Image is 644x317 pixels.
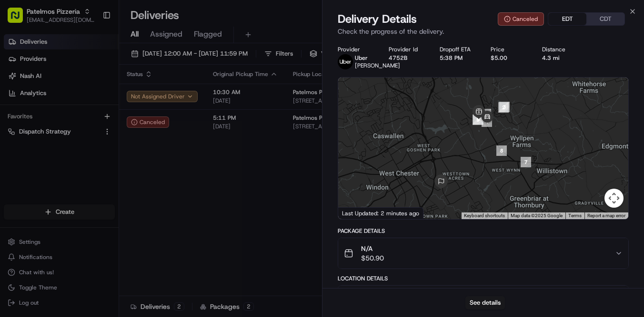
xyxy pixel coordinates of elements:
[355,54,368,62] span: Uber
[464,212,505,219] button: Keyboard shortcuts
[542,46,578,53] div: Distance
[548,13,586,25] button: EDT
[10,213,17,221] div: 📗
[338,46,373,53] div: Provider
[341,207,372,219] a: Open this area in Google Maps (opens a new window)
[338,227,629,235] div: Package Details
[473,114,483,125] div: 6
[19,173,27,181] img: 1736555255976-a54dd68f-1ca7-489b-9aae-adbdc363a1c4
[43,100,131,108] div: We're available if you need us!
[6,209,77,226] a: 📗Knowledge Base
[355,62,400,69] span: [PERSON_NAME]
[491,54,526,62] div: $5.00
[19,212,73,222] span: Knowledge Base
[30,173,70,181] span: Regen Pajulas
[568,213,582,218] a: Terms
[498,102,509,113] div: 2
[389,54,407,62] button: 4752B
[30,147,65,155] span: 360 Support
[361,244,384,253] span: N/A
[491,46,526,53] div: Price
[542,54,578,62] div: 4.3 mi
[341,207,372,219] img: Google
[20,91,37,108] img: 1732323095091-59ea418b-cfe3-43c8-9ae0-d0d06d6fd42c
[77,209,157,226] a: 💻API Documentation
[67,147,70,155] span: •
[10,91,27,108] img: 1736555255976-a54dd68f-1ca7-489b-9aae-adbdc363a1c4
[25,61,157,71] input: Clear
[338,27,629,36] p: Check the progress of the delivery.
[587,213,625,218] a: Report a map error
[10,10,29,29] img: Nash
[10,164,25,179] img: Regen Pajulas
[10,138,25,154] img: 360 Support
[95,236,115,243] span: Pylon
[498,12,544,26] button: Canceled
[473,115,483,125] div: 5
[10,38,173,53] p: Welcome 👋
[10,124,61,131] div: Past conversations
[440,46,475,53] div: Dropoff ETA
[511,213,563,218] span: Map data ©2025 Google
[90,212,153,222] span: API Documentation
[338,54,353,69] img: uber-new-logo.jpeg
[521,157,531,167] div: 7
[77,173,96,181] span: [DATE]
[162,94,173,105] button: Start new chat
[43,91,156,100] div: Start new chat
[604,189,624,208] button: Map camera controls
[361,253,384,263] span: $50.90
[72,147,91,155] span: [DATE]
[67,235,115,243] a: Powered byPylon
[338,275,629,282] div: Location Details
[338,207,423,219] div: Last Updated: 2 minutes ago
[80,213,88,221] div: 💻
[338,11,417,27] span: Delivery Details
[465,296,505,309] button: See details
[586,13,624,25] button: CDT
[496,145,507,156] div: 8
[338,238,628,269] button: N/A$50.90
[440,54,475,62] div: 5:38 PM
[499,102,510,112] div: 3
[389,46,424,53] div: Provider Id
[148,122,173,133] button: See all
[71,173,75,181] span: •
